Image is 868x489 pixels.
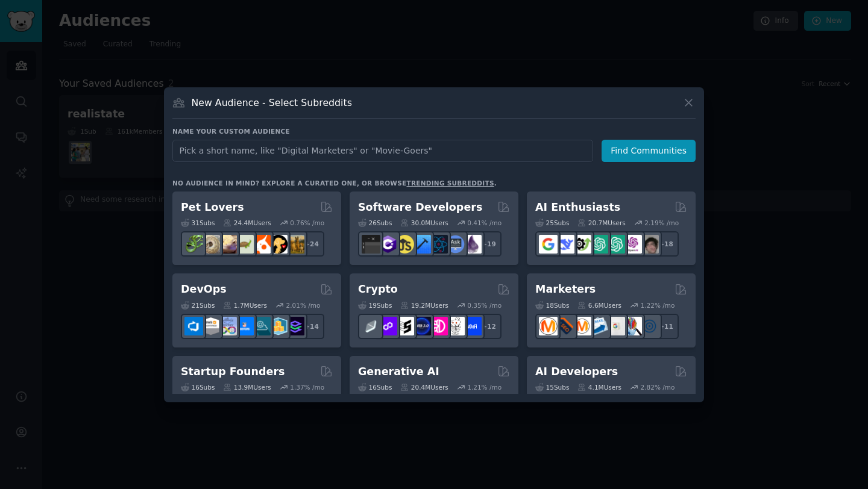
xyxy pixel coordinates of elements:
[577,383,621,391] div: 4.1M Users
[358,200,482,215] h2: Software Developers
[577,301,621,310] div: 6.6M Users
[379,317,397,335] img: 0xPolygon
[395,317,414,335] img: ethstaker
[218,235,237,254] img: leopardgeckos
[590,235,608,254] img: chatgpt_promptDesign
[358,383,392,391] div: 16 Sub s
[181,364,285,379] h2: Startup Founders
[412,317,431,335] img: web3
[299,231,324,257] div: + 24
[606,235,625,254] img: chatgpt_prompts_
[606,317,625,335] img: googleads
[406,179,494,187] a: trending subreddits
[299,314,324,339] div: + 14
[539,235,558,254] img: GoogleGeminiAI
[395,235,414,254] img: learnjavascript
[556,317,574,335] img: bigseo
[467,219,502,227] div: 0.41 % /mo
[573,235,591,254] img: AItoolsCatalog
[640,235,659,254] img: ArtificalIntelligence
[184,317,203,335] img: azuredevops
[535,301,569,310] div: 18 Sub s
[358,364,439,379] h2: Generative AI
[577,219,625,227] div: 20.7M Users
[172,179,497,187] div: No audience in mind? Explore a curated one, or browse .
[223,219,271,227] div: 24.4M Users
[218,317,237,335] img: Docker_DevOps
[400,219,448,227] div: 30.0M Users
[467,301,502,310] div: 0.35 % /mo
[400,301,448,310] div: 19.2M Users
[181,301,215,310] div: 21 Sub s
[535,282,596,297] h2: Marketers
[181,200,244,215] h2: Pet Lovers
[653,314,679,339] div: + 11
[286,301,321,310] div: 2.01 % /mo
[412,235,431,254] img: iOSProgramming
[640,317,659,335] img: OnlineMarketing
[290,383,324,391] div: 1.37 % /mo
[286,317,304,335] img: PlatformEngineers
[463,235,482,254] img: elixir
[223,301,267,310] div: 1.7M Users
[602,140,696,162] button: Find Communities
[172,140,593,162] input: Pick a short name, like "Digital Marketers" or "Movie-Goers"
[235,317,254,335] img: DevOpsLinks
[429,235,448,254] img: reactnative
[181,383,215,391] div: 16 Sub s
[573,317,591,335] img: AskMarketing
[252,317,271,335] img: platformengineering
[269,235,288,254] img: PetAdvice
[429,317,448,335] img: defiblockchain
[641,383,675,391] div: 2.82 % /mo
[181,282,227,297] h2: DevOps
[641,301,675,310] div: 1.22 % /mo
[535,364,618,379] h2: AI Developers
[269,317,288,335] img: aws_cdk
[535,383,569,391] div: 15 Sub s
[556,235,574,254] img: DeepSeek
[358,282,398,297] h2: Crypto
[358,219,392,227] div: 26 Sub s
[201,235,220,254] img: ballpython
[400,383,448,391] div: 20.4M Users
[476,314,502,339] div: + 12
[358,301,392,310] div: 19 Sub s
[252,235,271,254] img: cockatiel
[653,231,679,257] div: + 18
[446,317,465,335] img: CryptoNews
[535,219,569,227] div: 25 Sub s
[623,317,642,335] img: MarketingResearch
[590,317,608,335] img: Emailmarketing
[201,317,220,335] img: AWS_Certified_Experts
[467,383,502,391] div: 1.21 % /mo
[463,317,482,335] img: defi_
[362,235,380,254] img: software
[192,96,352,109] h3: New Audience - Select Subreddits
[476,231,502,257] div: + 19
[539,317,558,335] img: content_marketing
[181,219,215,227] div: 31 Sub s
[286,235,304,254] img: dogbreed
[184,235,203,254] img: herpetology
[223,383,271,391] div: 13.9M Users
[235,235,254,254] img: turtle
[623,235,642,254] img: OpenAIDev
[362,317,380,335] img: ethfinance
[535,200,620,215] h2: AI Enthusiasts
[644,219,679,227] div: 2.19 % /mo
[379,235,397,254] img: csharp
[446,235,465,254] img: AskComputerScience
[290,219,324,227] div: 0.76 % /mo
[172,127,696,135] h3: Name your custom audience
